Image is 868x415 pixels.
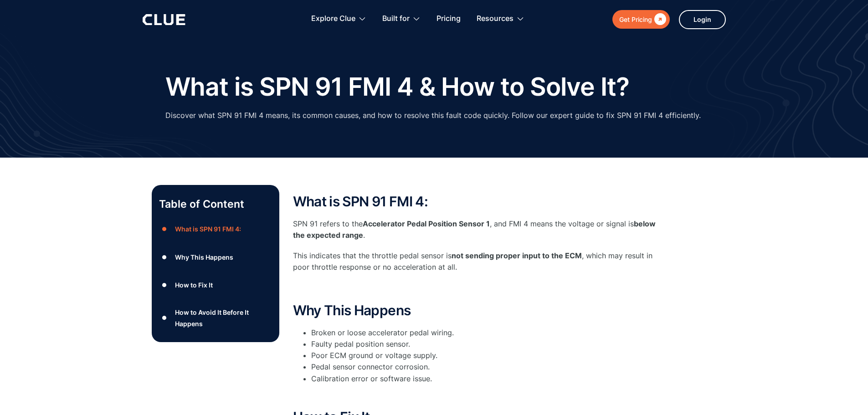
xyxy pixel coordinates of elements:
[382,5,410,33] div: Built for
[311,350,657,361] li: Poor ECM ground or voltage supply.
[311,373,657,384] li: Calibration error or software issue.
[293,250,657,273] p: This indicates that the throttle pedal sensor is , which may result in poor throttle response or ...
[311,361,657,373] li: Pedal sensor connector corrosion.
[175,251,233,263] div: Why This Happens
[159,250,170,264] div: ●
[159,197,272,211] p: Table of Content
[175,279,213,291] div: How to Fix It
[311,5,366,33] div: Explore Clue
[311,5,355,33] div: Explore Clue
[293,218,657,241] p: SPN 91 refers to the , and FMI 4 means the voltage or signal is .
[619,14,652,25] div: Get Pricing
[293,194,657,209] h2: What is SPN 91 FMI 4:
[159,307,272,329] a: ●How to Avoid It Before It Happens
[612,10,670,29] a: Get Pricing
[363,219,490,228] strong: Accelerator Pedal Position Sensor 1
[293,389,657,400] p: ‍
[382,5,421,33] div: Built for
[293,282,657,294] p: ‍
[175,223,241,235] div: What is SPN 91 FMI 4:
[679,10,726,29] a: Login
[165,110,701,121] p: Discover what SPN 91 FMI 4 means, its common causes, and how to resolve this fault code quickly. ...
[477,5,514,33] div: Resources
[159,222,170,236] div: ●
[159,222,272,236] a: ●What is SPN 91 FMI 4:
[159,311,170,325] div: ●
[437,5,461,33] a: Pricing
[293,303,657,318] h2: Why This Happens
[175,307,272,329] div: How to Avoid It Before It Happens
[477,5,524,33] div: Resources
[159,278,272,292] a: ●How to Fix It
[159,250,272,264] a: ●Why This Happens
[311,327,657,338] li: Broken or loose accelerator pedal wiring.
[311,338,657,350] li: Faulty pedal position sensor.
[293,219,656,240] strong: below the expected range
[165,73,630,101] h1: What is SPN 91 FMI 4 & How to Solve It?
[452,251,582,260] strong: not sending proper input to the ECM
[159,278,170,292] div: ●
[652,14,666,25] div: 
